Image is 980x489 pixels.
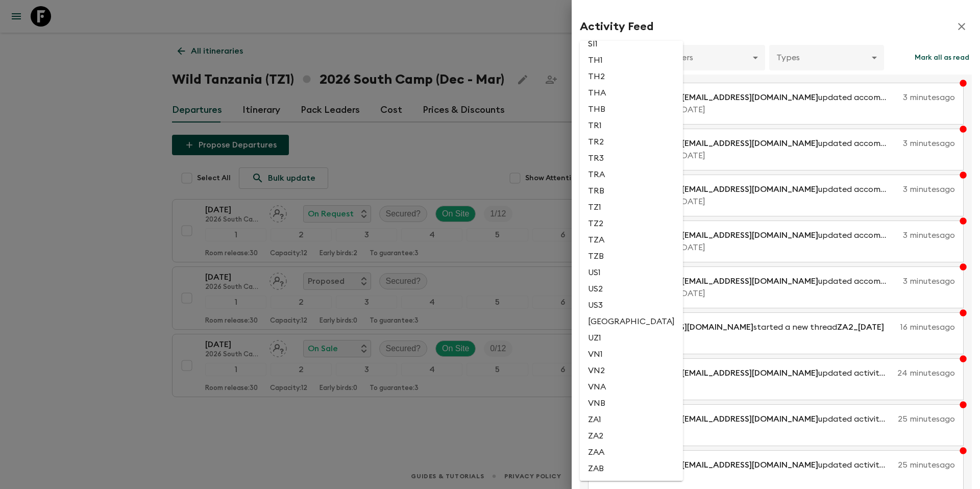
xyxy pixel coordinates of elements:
[580,313,683,330] li: [GEOGRAPHIC_DATA]
[580,52,683,68] li: TH1
[580,395,683,411] li: VNB
[580,264,683,281] li: US1
[580,101,683,117] li: THB
[580,411,683,428] li: ZA1
[580,248,683,264] li: TZB
[580,460,683,477] li: ZAB
[580,150,683,166] li: TR3
[580,199,683,215] li: TZ1
[580,362,683,379] li: VN2
[580,36,683,52] li: SI1
[580,379,683,395] li: VNA
[580,444,683,460] li: ZAA
[580,346,683,362] li: VN1
[580,428,683,444] li: ZA2
[580,297,683,313] li: US3
[580,68,683,85] li: TH2
[580,117,683,134] li: TR1
[580,85,683,101] li: THA
[580,183,683,199] li: TRB
[580,281,683,297] li: US2
[580,166,683,183] li: TRA
[580,215,683,232] li: TZ2
[580,134,683,150] li: TR2
[580,330,683,346] li: UZ1
[580,232,683,248] li: TZA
